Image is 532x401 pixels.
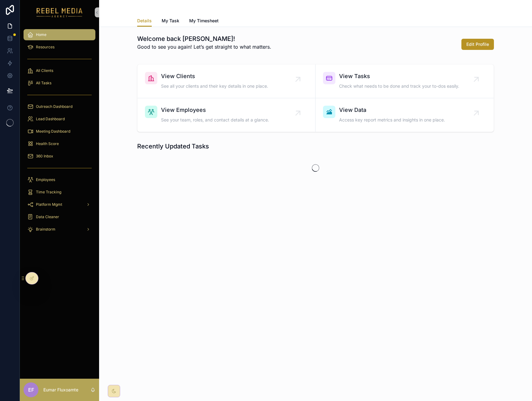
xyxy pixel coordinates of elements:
span: EF [28,386,34,394]
a: Meeting Dashboard [24,126,95,137]
span: Edit Profile [466,41,489,47]
a: View DataAccess key report metrics and insights in one place. [316,98,494,132]
a: Platform Mgmt [24,199,95,210]
span: All Tasks [36,81,51,86]
a: Resources [24,42,95,53]
span: See your team, roles, and contact details at a glance. [161,117,269,123]
span: See all your clients and their key details in one place. [161,83,268,89]
a: Details [137,15,152,27]
a: Brainstorm [24,224,95,235]
p: Good to see you again! Let’s get straight to what matters. [137,43,271,51]
a: My Timesheet [189,15,219,28]
img: App logo [37,7,83,17]
a: All Clients [24,65,95,76]
span: Resources [36,45,55,50]
span: Data Cleaner [36,214,59,219]
span: My Task [162,18,179,24]
span: Check what needs to be done and track your to-dos easily. [339,83,459,89]
a: View EmployeesSee your team, roles, and contact details at a glance. [137,98,316,132]
span: Home [36,32,46,37]
span: Meeting Dashboard [36,129,70,134]
a: View TasksCheck what needs to be done and track your to-dos easily. [316,64,494,98]
h1: Recently Updated Tasks [137,142,209,151]
span: Platform Mgmt [36,202,62,207]
span: Employees [36,177,55,182]
span: View Data [339,106,445,114]
span: All Clients [36,68,53,73]
a: My Task [162,15,179,28]
span: View Employees [161,106,269,114]
a: Home [24,29,95,40]
a: Health Score [24,138,95,149]
a: Outreach Dashboard [24,101,95,112]
span: Outreach Dashboard [36,104,72,109]
a: View ClientsSee all your clients and their key details in one place. [137,64,316,98]
span: Details [137,18,152,24]
a: 360 Inbox [24,151,95,162]
div: scrollable content [20,25,99,243]
a: All Tasks [24,77,95,89]
a: Lead Dashboard [24,113,95,125]
a: Employees [24,174,95,185]
span: Health Score [36,141,59,146]
span: 360 Inbox [36,154,53,159]
a: Time Tracking [24,187,95,198]
span: Access key report metrics and insights in one place. [339,117,445,123]
p: Eumar Fluxoamte [43,387,78,393]
span: Time Tracking [36,190,61,195]
span: View Clients [161,72,268,81]
span: View Tasks [339,72,459,81]
span: Brainstorm [36,227,55,232]
span: My Timesheet [189,18,219,24]
button: Edit Profile [461,39,494,50]
h1: Welcome back [PERSON_NAME]! [137,34,271,43]
span: Lead Dashboard [36,117,65,121]
a: Data Cleaner [24,211,95,223]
